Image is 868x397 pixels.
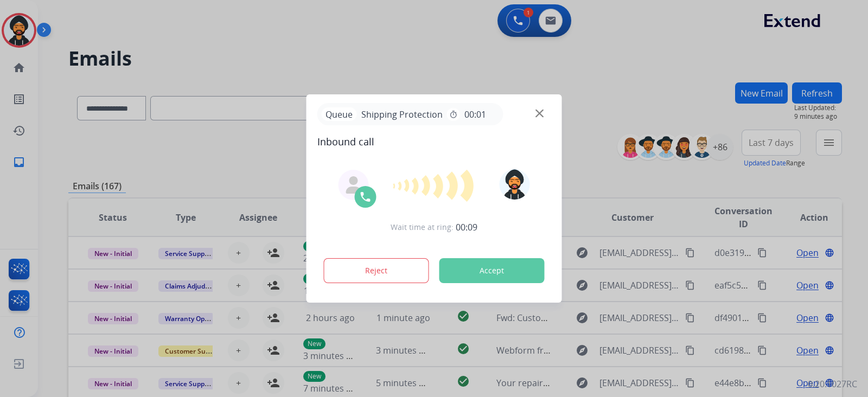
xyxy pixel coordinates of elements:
[322,107,357,121] p: Queue
[359,190,372,203] img: call-icon
[324,258,429,283] button: Reject
[464,108,486,121] span: 00:01
[439,258,545,283] button: Accept
[808,377,857,390] p: 0.20.1027RC
[391,222,454,233] span: Wait time at ring:
[357,108,447,121] span: Shipping Protection
[499,169,529,200] img: avatar
[449,110,458,119] mat-icon: timer
[345,176,362,194] img: agent-avatar
[317,134,551,149] span: Inbound call
[456,221,477,234] span: 00:09
[535,110,544,118] img: close-button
